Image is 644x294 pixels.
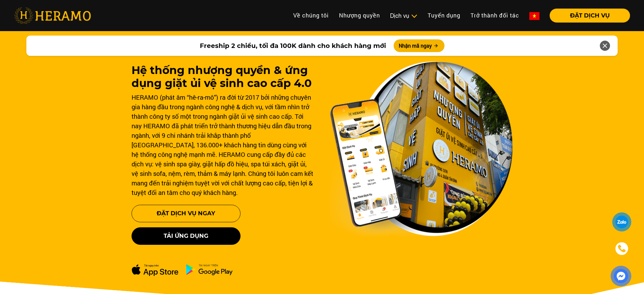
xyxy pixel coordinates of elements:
[330,61,513,237] img: banner
[411,13,417,19] img: subToggleIcon
[550,9,630,23] button: ĐẶT DỊCH VỤ
[132,64,315,90] h1: Hệ thống nhượng quyền & ứng dụng giặt ủi vệ sinh cao cấp 4.0
[423,9,465,22] a: Tuyển dụng
[132,264,179,276] img: apple-dowload
[288,9,334,22] a: Về chúng tôi
[14,7,91,24] img: heramo-logo.png
[390,11,417,20] div: Dịch vụ
[132,92,315,197] div: HERAMO (phát âm “hê-ra-mô”) ra đời từ 2017 bởi những chuyên gia hàng đầu trong ngành công nghệ & ...
[132,205,241,222] button: Đặt Dịch Vụ Ngay
[200,41,386,50] span: Freeship 2 chiều, tối đa 100K dành cho khách hàng mới
[132,227,241,245] button: Tải ứng dụng
[545,13,630,18] a: ĐẶT DỊCH VỤ
[334,9,385,22] a: Nhượng quyền
[394,39,444,52] button: Nhận mã ngay
[529,12,539,20] img: vn-flag.png
[465,9,524,22] a: Trở thành đối tác
[613,240,630,257] a: phone-icon
[618,245,626,252] img: phone-icon
[186,264,233,275] img: ch-dowload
